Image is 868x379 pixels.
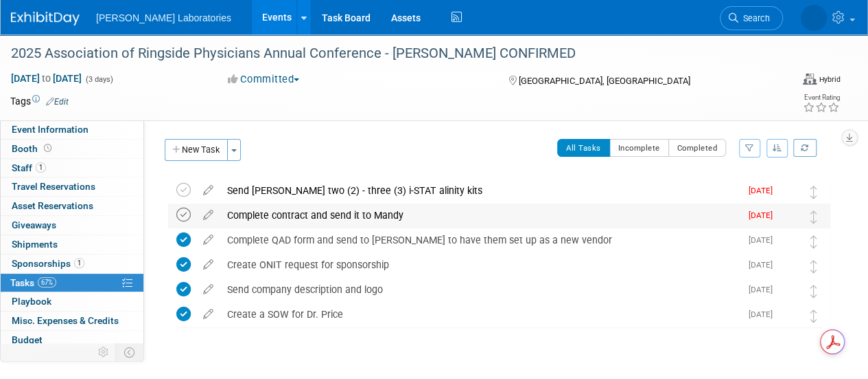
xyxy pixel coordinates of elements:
span: [DATE] [749,235,779,245]
span: Budget [12,334,43,345]
div: Hybrid [819,74,841,85]
span: to [40,73,53,84]
i: Move task [810,260,817,273]
span: Booth not reserved yet [41,143,54,153]
span: [DATE] [749,186,779,195]
i: Move task [810,210,817,224]
span: 1 [74,258,84,268]
button: Committed [223,72,305,87]
img: Tisha Davis [779,232,797,250]
span: [DATE] [749,310,779,319]
a: Playbook [1,292,143,311]
div: Complete QAD form and send to [PERSON_NAME] to have them set up as a new vendor [220,228,740,252]
span: [DATE] [DATE] [10,72,82,85]
a: Shipments [1,235,143,254]
img: Format-Hybrid.png [803,74,817,85]
a: edit [196,209,220,221]
span: [PERSON_NAME] Laboratories [96,12,231,23]
div: Complete contract and send it to Mandy [220,204,740,227]
a: Staff1 [1,159,143,177]
div: Create a SOW for Dr. Price [220,303,740,326]
img: Tisha Davis [779,307,797,325]
img: Tisha Davis [779,208,797,226]
a: Travel Reservations [1,177,143,196]
a: Budget [1,331,143,349]
span: Misc. Expenses & Credits [12,315,119,326]
td: Personalize Event Tab Strip [92,343,116,361]
img: Tisha Davis [779,257,797,275]
a: edit [196,308,220,321]
div: Create ONIT request for sponsorship [220,253,740,277]
td: Tags [10,94,69,108]
a: Asset Reservations [1,197,143,215]
span: [GEOGRAPHIC_DATA], [GEOGRAPHIC_DATA] [518,76,690,86]
a: Tasks67% [1,274,143,292]
div: Send company description and logo [220,278,740,301]
span: 67% [38,277,56,288]
span: [DATE] [749,285,779,294]
span: Travel Reservations [12,181,95,192]
div: Event Rating [803,94,840,101]
i: Move task [810,186,817,199]
a: Sponsorships1 [1,255,143,273]
span: Tasks [10,277,56,288]
button: All Tasks [557,139,610,157]
span: (3 days) [84,75,113,84]
button: New Task [165,139,228,161]
i: Move task [810,285,817,298]
a: Misc. Expenses & Credits [1,312,143,330]
div: 2025 Association of Ringside Physicians Annual Conference - [PERSON_NAME] CONFIRMED [6,41,770,66]
a: Edit [46,97,69,107]
span: Giveaways [12,219,56,230]
i: Move task [810,235,817,248]
a: edit [196,259,220,271]
img: Tisha Davis [801,5,827,31]
span: [DATE] [749,210,779,220]
span: Staff [12,162,46,173]
a: Search [720,6,783,30]
a: Refresh [793,139,817,157]
span: Search [738,13,770,23]
span: Booth [12,143,54,154]
span: Asset Reservations [12,200,93,211]
a: Giveaways [1,216,143,235]
img: Tisha Davis [779,282,797,300]
span: Shipments [12,239,58,250]
button: Incomplete [609,139,669,157]
a: Booth [1,140,143,158]
div: Event Format [803,72,841,85]
span: 1 [36,162,46,173]
img: Tisha Davis [779,183,797,201]
button: Completed [668,139,727,157]
a: edit [196,234,220,246]
div: Event Format [719,72,841,92]
td: Toggle Event Tabs [116,343,144,361]
i: Move task [810,310,817,323]
span: Sponsorships [12,258,84,269]
span: Playbook [12,296,51,307]
a: edit [196,184,220,197]
span: Event Information [12,124,89,135]
span: [DATE] [749,260,779,270]
a: edit [196,283,220,296]
a: Event Information [1,120,143,139]
div: Send [PERSON_NAME] two (2) - three (3) i-STAT alinity kits [220,179,740,202]
img: ExhibitDay [11,12,80,25]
